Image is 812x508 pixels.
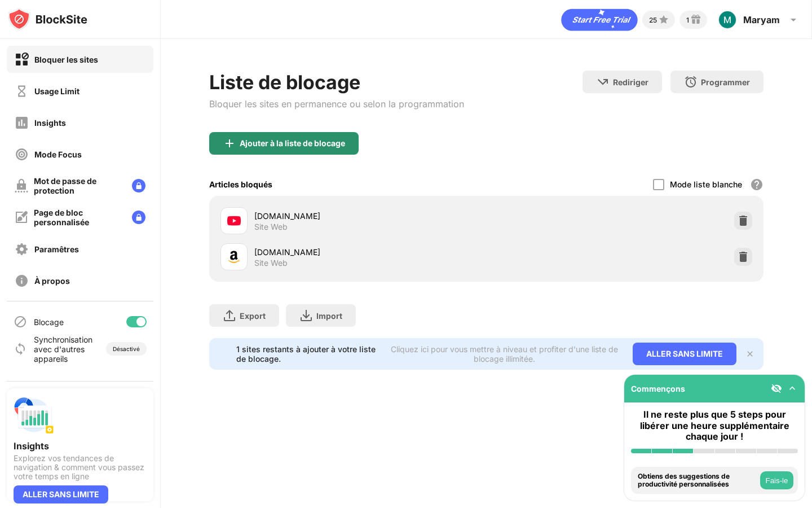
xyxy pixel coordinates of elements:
[14,454,147,481] div: Explorez vos tendances de navigation & comment vous passez votre temps en ligne
[689,13,703,27] img: reward-small.svg
[113,345,140,352] div: Désactivé
[34,276,70,286] div: À propos
[254,222,288,232] div: Site Web
[15,84,29,98] img: time-usage-off.svg
[631,384,685,393] div: Commençons
[745,349,754,358] img: x-button.svg
[316,311,342,321] div: Import
[34,176,123,195] div: Mot de passe de protection
[132,211,145,224] img: lock-menu.svg
[686,16,689,24] div: 1
[15,274,29,288] img: about-off.svg
[34,86,80,96] div: Usage Limit
[633,343,736,365] div: ALLER SANS LIMITE
[14,315,27,329] img: blocking-icon.svg
[15,211,28,224] img: customize-block-page-off.svg
[561,8,638,31] div: animation
[14,485,108,503] div: ALLER SANS LIMITE
[209,71,464,94] div: Liste de blocage
[771,383,782,394] img: eye-not-visible.svg
[657,13,670,27] img: points-small.svg
[34,317,64,327] div: Blocage
[390,344,619,364] div: Cliquez ici pour vous mettre à niveau et profiter d'une liste de blocage illimitée.
[34,150,82,159] div: Mode Focus
[34,55,98,64] div: Bloquer les sites
[254,246,486,258] div: [DOMAIN_NAME]
[209,179,272,189] div: Articles bloqués
[701,77,750,87] div: Programmer
[15,147,29,161] img: focus-off.svg
[649,16,657,24] div: 25
[14,440,147,452] div: Insights
[8,8,87,30] img: logo-blocksite.svg
[132,179,145,192] img: lock-menu.svg
[613,77,648,87] div: Rediriger
[227,214,241,227] img: favicons
[15,179,28,192] img: password-protection-off.svg
[670,179,742,189] div: Mode liste blanche
[15,52,29,67] img: block-on.svg
[718,11,736,29] img: ACg8ocLC3Gxn-yvBRVRl-U_hI0xp7gB0hXcmiBvo47L19DbKdDah3Q=s96-c
[34,244,79,254] div: Paramêtres
[254,258,288,268] div: Site Web
[787,383,798,394] img: omni-setup-toggle.svg
[743,14,780,25] div: Maryam
[15,116,29,130] img: insights-off.svg
[760,471,793,489] button: Fais-le
[638,472,757,489] div: Obtiens des suggestions de productivité personnalisées
[240,311,266,321] div: Export
[14,342,27,356] img: sync-icon.svg
[14,395,54,436] img: push-insights.svg
[209,98,464,110] div: Bloquer les sites en permanence ou selon la programmation
[254,210,486,222] div: [DOMAIN_NAME]
[236,344,383,364] div: 1 sites restants à ajouter à votre liste de blocage.
[34,118,66,128] div: Insights
[34,208,123,227] div: Page de bloc personnalisée
[227,250,241,264] img: favicons
[631,409,798,442] div: Il ne reste plus que 5 steps pour libérer une heure supplémentaire chaque jour !
[15,242,29,256] img: settings-off.svg
[240,139,345,148] div: Ajouter à la liste de blocage
[34,335,92,364] div: Synchronisation avec d'autres appareils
